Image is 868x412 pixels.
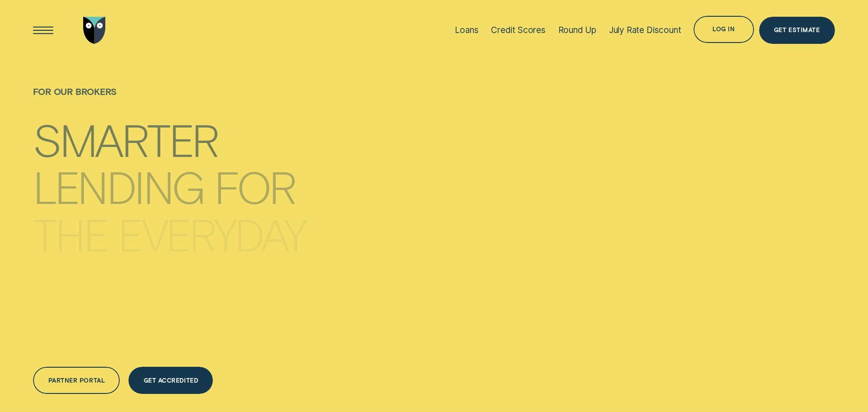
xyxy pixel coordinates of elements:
[128,367,213,394] a: Get Accredited
[33,86,305,114] h1: For Our Brokers
[558,25,597,35] div: Round Up
[33,367,120,394] a: Partner Portal
[83,17,106,44] img: Wisr
[33,118,218,160] div: Smarter
[693,16,754,43] button: Log in
[759,17,835,44] a: Get Estimate
[491,25,546,35] div: Credit Scores
[33,166,204,208] div: lending
[33,213,108,255] div: the
[30,17,57,44] button: Open Menu
[33,109,305,278] h4: Smarter lending for the everyday Aussie
[455,25,478,35] div: Loans
[214,166,295,208] div: for
[118,213,305,255] div: everyday
[609,25,681,35] div: July Rate Discount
